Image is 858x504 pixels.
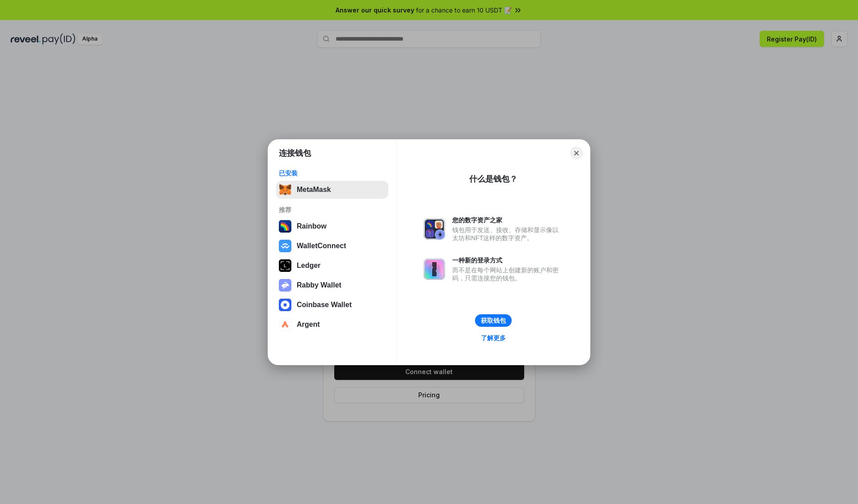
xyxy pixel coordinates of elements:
[452,226,563,242] div: 钱包用于发送、接收、存储和显示像以太坊和NFT这样的数字资产。
[424,218,445,240] img: svg+xml,%3Csvg%20xmlns%3D%22http%3A%2F%2Fwww.w3.org%2F2000%2Fsvg%22%20fill%3D%22none%22%20viewBox...
[469,174,517,184] div: 什么是钱包？
[452,266,563,282] div: 而不是在每个网站上创建新的账户和密码，只需连接您的钱包。
[279,299,291,311] img: svg+xml,%3Csvg%20width%3D%2228%22%20height%3D%2228%22%20viewBox%3D%220%200%2028%2028%22%20fill%3D...
[297,301,352,309] div: Coinbase Wallet
[276,296,388,314] button: Coinbase Wallet
[279,279,291,292] img: svg+xml,%3Csvg%20xmlns%3D%22http%3A%2F%2Fwww.w3.org%2F2000%2Fsvg%22%20fill%3D%22none%22%20viewBox...
[279,206,386,214] div: 推荐
[279,148,311,158] h1: 连接钱包
[297,321,320,329] div: Argent
[276,257,388,275] button: Ledger
[297,222,327,230] div: Rainbow
[279,240,291,252] img: svg+xml,%3Csvg%20width%3D%2228%22%20height%3D%2228%22%20viewBox%3D%220%200%2028%2028%22%20fill%3D...
[481,317,506,325] div: 获取钱包
[276,181,388,199] button: MetaMask
[279,183,291,196] img: svg+xml,%3Csvg%20fill%3D%22none%22%20height%3D%2233%22%20viewBox%3D%220%200%2035%2033%22%20width%...
[297,186,331,194] div: MetaMask
[297,262,320,270] div: Ledger
[481,334,506,342] div: 了解更多
[570,147,583,159] button: Close
[297,242,346,250] div: WalletConnect
[279,318,291,331] img: svg+xml,%3Csvg%20width%3D%2228%22%20height%3D%2228%22%20viewBox%3D%220%200%2028%2028%22%20fill%3D...
[297,281,341,289] div: Rabby Wallet
[279,259,291,272] img: svg+xml,%3Csvg%20xmlns%3D%22http%3A%2F%2Fwww.w3.org%2F2000%2Fsvg%22%20width%3D%2228%22%20height%3...
[452,256,563,264] div: 一种新的登录方式
[276,276,388,294] button: Rabby Wallet
[279,220,291,233] img: svg+xml,%3Csvg%20width%3D%22120%22%20height%3D%22120%22%20viewBox%3D%220%200%20120%20120%22%20fil...
[475,314,512,327] button: 获取钱包
[424,258,445,280] img: svg+xml,%3Csvg%20xmlns%3D%22http%3A%2F%2Fwww.w3.org%2F2000%2Fsvg%22%20fill%3D%22none%22%20viewBox...
[279,169,386,177] div: 已安装
[276,316,388,333] button: Argent
[475,332,511,344] a: 了解更多
[276,217,388,235] button: Rainbow
[276,237,388,255] button: WalletConnect
[452,216,563,224] div: 您的数字资产之家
